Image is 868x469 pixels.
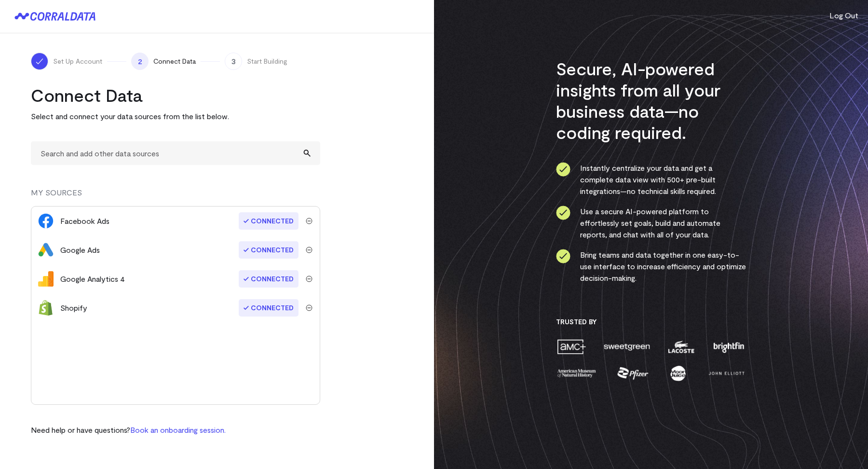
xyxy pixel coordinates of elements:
[130,425,226,434] a: Book an onboarding session.
[707,365,746,382] img: john-elliott-25751c40.png
[153,56,196,66] span: Connect Data
[60,215,109,227] div: Facebook Ads
[131,53,149,70] span: 2
[38,213,54,229] img: facebook_ads-56946ca1.svg
[31,110,320,122] p: Select and connect your data sources from the list below.
[53,56,102,66] span: Set Up Account
[616,365,650,382] img: pfizer-e137f5fc.png
[829,10,858,21] button: Log Out
[556,317,746,326] h3: Trusted By
[31,424,226,436] p: Need help or have questions?
[31,187,320,206] div: MY SOURCES
[38,271,54,287] img: google_analytics_4-4ee20295.svg
[38,242,54,258] img: google_ads-c8121f33.png
[556,249,570,263] img: ico-check-circle-4b19435c.svg
[306,276,312,282] img: trash-40e54a27.svg
[306,218,312,224] img: trash-40e54a27.svg
[556,249,746,284] li: Bring teams and data together in one easy-to-use interface to increase efficiency and optimize de...
[38,300,54,316] img: shopify-673fa4e3.svg
[306,304,312,311] img: trash-40e54a27.svg
[60,302,87,314] div: Shopify
[668,365,688,382] img: moon-juice-c312e729.png
[239,212,298,230] span: Connected
[603,338,651,355] img: sweetgreen-1d1fb32c.png
[60,273,125,285] div: Google Analytics 4
[556,206,746,240] li: Use a secure AI-powered platform to effortlessly set goals, build and automate reports, and chat ...
[711,338,746,355] img: brightfin-a251e171.png
[239,241,298,259] span: Connected
[556,365,597,382] img: amnh-5afada46.png
[31,141,320,165] input: Search and add other data sources
[556,338,587,355] img: amc-0b11a8f1.png
[667,338,695,355] img: lacoste-7a6b0538.png
[556,162,570,177] img: ico-check-circle-4b19435c.svg
[239,299,298,317] span: Connected
[556,162,746,197] li: Instantly centralize your data and get a complete data view with 500+ pre-built integrations—no t...
[306,247,312,253] img: trash-40e54a27.svg
[60,244,100,256] div: Google Ads
[239,270,298,288] span: Connected
[556,58,746,143] h3: Secure, AI-powered insights from all your business data—no coding required.
[247,56,287,66] span: Start Building
[556,206,570,220] img: ico-check-circle-4b19435c.svg
[35,56,44,66] img: ico-check-white-5ff98cb1.svg
[225,53,242,70] span: 3
[31,84,320,106] h2: Connect Data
